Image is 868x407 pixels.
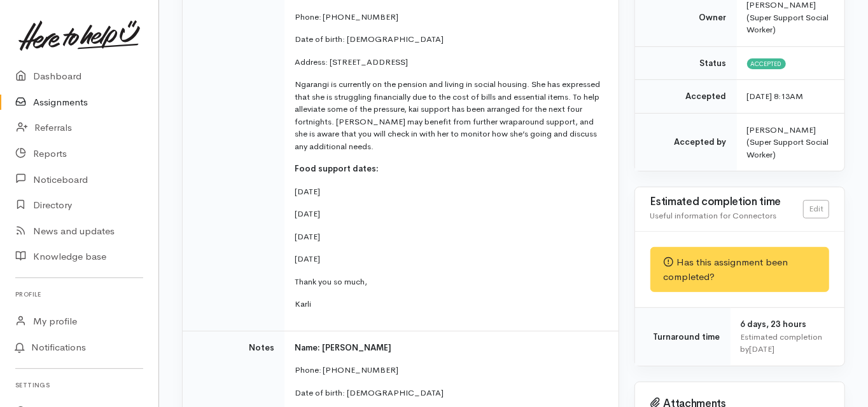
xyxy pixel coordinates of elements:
[750,344,775,354] time: [DATE]
[635,80,737,114] td: Accepted
[650,196,803,208] h3: Estimated completion time
[650,210,777,221] span: Useful information for Connectors
[295,342,391,353] span: Name: [PERSON_NAME]
[15,377,143,394] h6: Settings
[295,56,603,69] p: Address: [STREET_ADDRESS]
[635,113,737,171] td: Accepted by
[747,91,804,102] time: [DATE] 8:13AM
[737,113,844,171] td: [PERSON_NAME] (Super Support Social Worker)
[635,46,737,80] td: Status
[295,387,603,399] p: Date of birth: [DEMOGRAPHIC_DATA]
[295,230,603,243] p: [DATE]
[295,276,603,288] p: Thank you so much,
[803,200,829,218] a: Edit
[295,33,603,46] p: Date of birth: [DEMOGRAPHIC_DATA]
[747,58,786,69] span: Accepted
[295,78,603,152] p: Ngarangi is currently on the pension and living in social housing. She has expressed that she is ...
[635,308,731,366] td: Turnaround time
[741,319,807,330] span: 6 days, 23 hours
[295,253,603,265] p: [DATE]
[295,185,603,198] p: [DATE]
[295,163,379,174] span: Food support dates:
[295,298,603,310] p: Karli
[741,331,829,356] div: Estimated completion by
[295,208,603,220] p: [DATE]
[15,286,143,303] h6: Profile
[650,247,829,292] div: Has this assignment been completed?
[295,364,603,377] p: Phone: [PHONE_NUMBER]
[295,11,603,23] p: Phone: [PHONE_NUMBER]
